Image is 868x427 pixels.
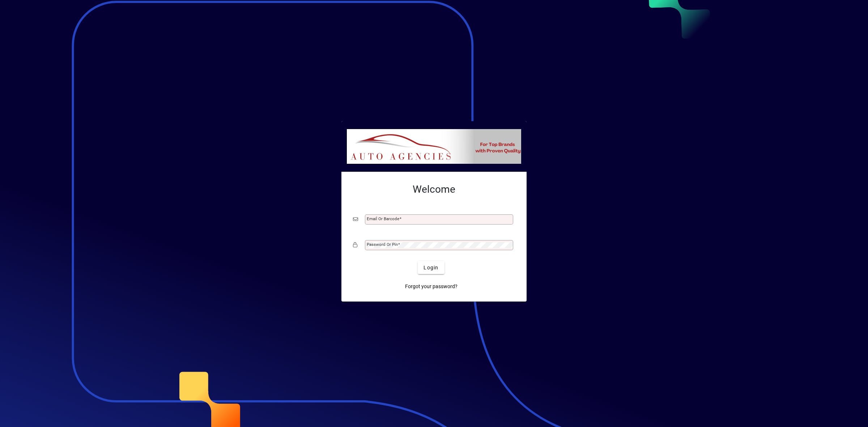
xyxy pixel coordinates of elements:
mat-label: Password or Pin [367,242,398,247]
mat-label: Email or Barcode [367,216,399,221]
a: Forgot your password? [402,280,460,293]
button: Login [418,261,444,274]
h2: Welcome [353,183,515,196]
span: Login [424,264,438,272]
span: Forgot your password? [405,283,458,290]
